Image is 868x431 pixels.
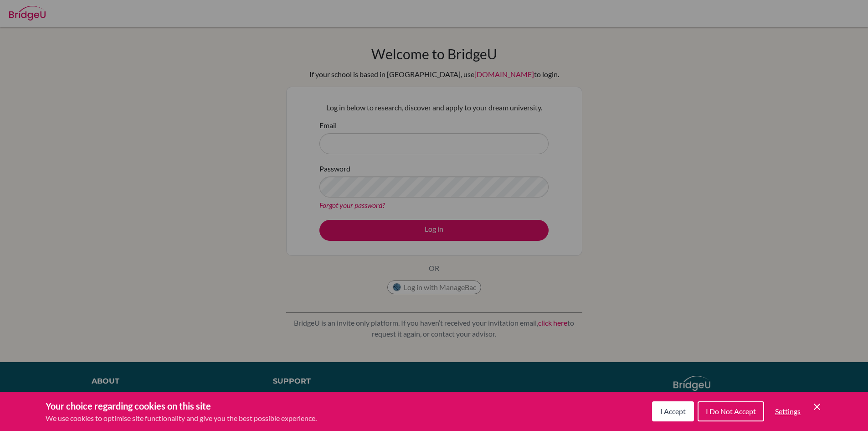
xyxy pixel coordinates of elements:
span: Settings [775,407,801,415]
button: Save and close [812,401,822,412]
button: I Accept [652,401,694,421]
button: I Do Not Accept [698,401,764,421]
button: Settings [768,402,808,421]
span: I Do Not Accept [706,407,756,415]
span: I Accept [660,407,686,415]
p: We use cookies to optimise site functionality and give you the best possible experience. [46,413,317,424]
h3: Your choice regarding cookies on this site [46,399,317,413]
